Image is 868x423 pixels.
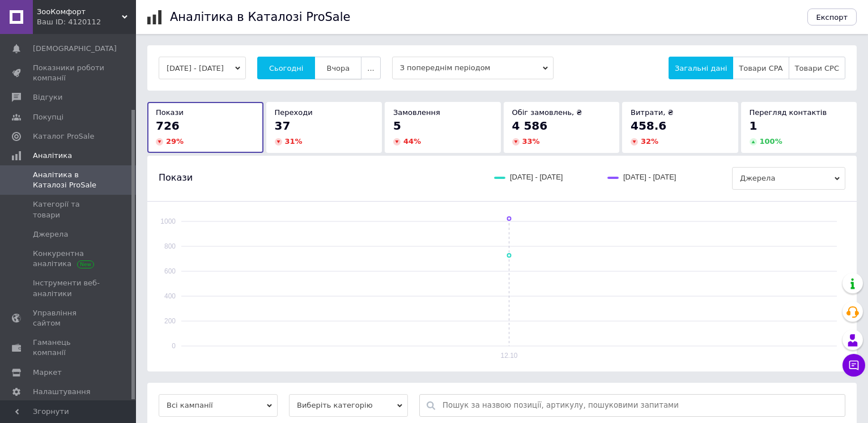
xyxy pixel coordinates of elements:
[739,64,782,72] span: Товари CPA
[159,394,278,417] span: Всі кампанії
[750,108,827,117] span: Перегляд контактів
[33,92,62,102] span: Відгуки
[500,352,517,360] text: 12.10
[314,57,361,79] button: Вчора
[326,64,350,72] span: Вчора
[33,229,68,240] span: Джерела
[159,172,193,184] span: Покази
[675,64,727,72] span: Загальні дані
[393,108,440,117] span: Замовлення
[33,112,63,122] span: Покупці
[641,137,658,146] span: 32 %
[522,137,540,146] span: 33 %
[166,137,184,146] span: 29 %
[512,108,582,117] span: Обіг замовлень, ₴
[732,167,845,190] span: Джерела
[393,119,401,133] span: 5
[795,64,839,72] span: Товари CPC
[160,217,176,225] text: 1000
[33,44,117,54] span: [DEMOGRAPHIC_DATA]
[33,308,105,328] span: Управління сайтом
[631,119,666,133] span: 458.6
[33,131,94,142] span: Каталог ProSale
[33,368,62,378] span: Маркет
[33,170,105,190] span: Аналітика в Каталозі ProSale
[442,395,839,416] input: Пошук за назвою позиції, артикулу, пошуковими запитами
[159,57,246,79] button: [DATE] - [DATE]
[669,57,733,79] button: Загальні дані
[164,317,176,325] text: 200
[760,137,782,146] span: 100 %
[33,199,105,220] span: Категорії та товари
[33,63,105,83] span: Показники роботи компанії
[361,57,380,79] button: ...
[843,354,865,377] button: Чат з покупцем
[733,57,789,79] button: Товари CPA
[170,10,350,24] h1: Аналітика в Каталозі ProSale
[33,278,105,298] span: Інструменти веб-аналітики
[631,108,674,117] span: Витрати, ₴
[403,137,421,146] span: 44 %
[156,119,180,133] span: 726
[164,242,176,250] text: 800
[275,119,291,133] span: 37
[789,57,845,79] button: Товари CPC
[33,337,105,358] span: Гаманець компанії
[275,108,313,117] span: Переходи
[367,64,374,72] span: ...
[392,57,554,79] span: З попереднім періодом
[37,17,136,27] div: Ваш ID: 4120112
[37,7,122,17] span: ЗооКомфорт
[512,119,548,133] span: 4 586
[816,13,848,22] span: Експорт
[269,64,304,72] span: Сьогодні
[33,249,105,269] span: Конкурентна аналітика
[156,108,184,117] span: Покази
[807,8,857,25] button: Експорт
[285,137,303,146] span: 31 %
[33,387,91,397] span: Налаштування
[172,342,176,350] text: 0
[289,394,408,417] span: Виберіть категорію
[33,151,72,161] span: Аналітика
[164,267,176,275] text: 600
[750,119,758,133] span: 1
[164,292,176,300] text: 400
[257,57,316,79] button: Сьогодні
